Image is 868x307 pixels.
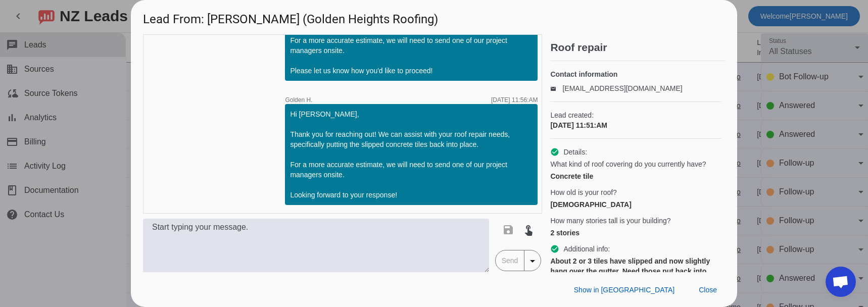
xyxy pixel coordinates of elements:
[826,267,856,297] div: Open chat
[691,281,725,299] button: Close
[550,228,721,238] div: 2 stories
[550,120,721,130] div: [DATE] 11:51:AM
[550,159,706,169] span: What kind of roof covering do you currently have?
[526,255,539,267] mat-icon: arrow_drop_down
[563,244,610,254] span: Additional info:
[550,244,559,253] mat-icon: check_circle
[562,84,682,92] a: [EMAIL_ADDRESS][DOMAIN_NAME]
[550,42,725,53] h2: Roof repair
[550,171,721,181] div: Concrete tile
[550,69,721,79] h4: Contact information
[285,97,312,103] span: Golden H.
[550,187,617,197] span: How old is your roof?
[566,281,683,299] button: Show in [GEOGRAPHIC_DATA]
[699,286,717,294] span: Close
[522,224,535,236] mat-icon: touch_app
[550,216,670,226] span: How many stories tall is your building?
[550,199,721,210] div: [DEMOGRAPHIC_DATA]
[574,286,674,294] span: Show in [GEOGRAPHIC_DATA]
[491,97,538,103] div: [DATE] 11:56:AM
[550,110,721,120] span: Lead created:
[290,109,533,200] div: Hi [PERSON_NAME], Thank you for reaching out! We can assist with your roof repair needs, specific...
[550,86,562,91] mat-icon: email
[550,147,559,157] mat-icon: check_circle
[550,256,721,296] div: About 2 or 3 tiles have slipped and now slightly hang over the gutter. Need those put back into p...
[563,147,587,157] span: Details:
